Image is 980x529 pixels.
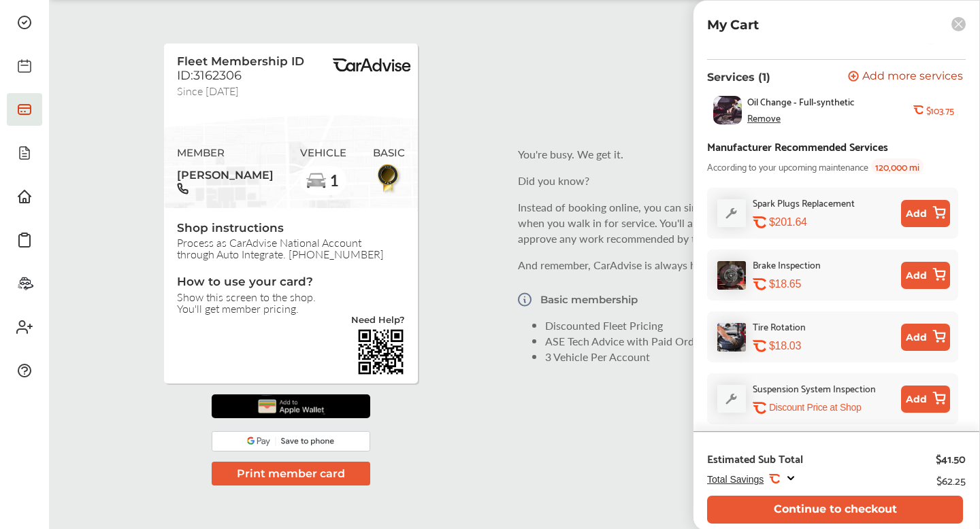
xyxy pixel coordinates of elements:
span: [PERSON_NAME] [177,164,274,183]
button: Continue to checkout [707,496,963,524]
span: Total Savings [707,474,764,485]
li: 3 Vehicle Per Account [545,349,958,364]
img: applePay.d8f5d55d79347fbc3838.png [253,394,329,418]
li: Discounted Fleet Pricing [545,318,958,333]
a: Print member card [212,465,370,481]
button: Add [901,324,950,351]
a: Add more services [848,71,966,84]
button: Print member card [212,462,370,485]
span: BASIC [373,147,405,159]
div: $18.03 [769,339,896,352]
span: Show this screen to the shop. [177,291,405,303]
span: Fleet Membership ID [177,54,304,68]
button: Add [901,200,950,227]
div: $62.25 [936,471,966,489]
p: And remember, CarAdvise is always here to help. We've got your back. [518,257,958,273]
span: According to your upcoming maintenance [707,158,868,174]
span: Add more services [862,71,963,84]
div: Spark Plugs Replacement [753,194,855,210]
img: BasicBadge.31956f0b.svg [374,162,404,194]
img: car-basic.192fe7b4.svg [306,171,327,192]
span: How to use your card? [177,275,405,290]
span: Since [DATE] [177,83,239,95]
button: Add [901,262,950,289]
p: You're busy. We get it. [518,146,958,162]
button: Add more services [848,71,963,84]
img: default_wrench_icon.d1a43860.svg [717,199,746,227]
span: MEMBER [177,147,274,159]
span: Shop instructions [177,221,405,237]
a: Need Help? [351,316,405,328]
div: $41.50 [936,451,966,465]
img: oil-change-thumb.jpg [713,96,742,124]
img: googlePay.a08318fe.svg [212,431,370,451]
p: Did you know? [518,173,958,188]
p: My Cart [707,17,759,33]
img: phone-black.37208b07.svg [177,183,189,194]
div: Estimated Sub Total [707,451,803,465]
img: default_wrench_icon.d1a43860.svg [717,385,746,413]
div: Suspension System Inspection [753,380,876,396]
span: ID:3162306 [177,68,242,83]
div: Brake Inspection [753,256,821,272]
span: VEHICLE [300,147,346,159]
button: Add [901,386,950,413]
div: Tire Rotation [753,318,806,334]
span: 1 [329,172,339,189]
p: Services (1) [707,71,770,84]
img: brake-inspection-thumb.jpg [717,261,746,290]
img: tire-rotation-thumb.jpg [717,323,746,352]
span: 120,000 mi [871,158,924,174]
img: Vector.a173687b.svg [518,284,532,315]
span: You'll get member pricing. [177,303,405,314]
span: Process as CarAdvise National Account through Auto Integrate. [PHONE_NUMBER] [177,237,405,260]
img: BasicPremiumLogo.8d547ee0.svg [331,58,412,72]
div: $18.65 [769,277,896,290]
b: $103.75 [926,105,954,116]
div: Manufacturer Recommended Services [707,137,888,155]
p: Instead of booking online, you can simply show this screen (or printed card) to the shop when you... [518,199,958,246]
p: Basic membership [540,294,638,305]
div: Remove [747,112,781,123]
li: ASE Tech Advice with Paid Order [545,333,958,349]
p: Discount Price at Shop [769,401,861,414]
img: validBarcode.04db607d403785ac2641.png [357,328,405,376]
span: Oil Change - Full-synthetic [747,96,855,107]
div: $201.64 [769,216,896,228]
